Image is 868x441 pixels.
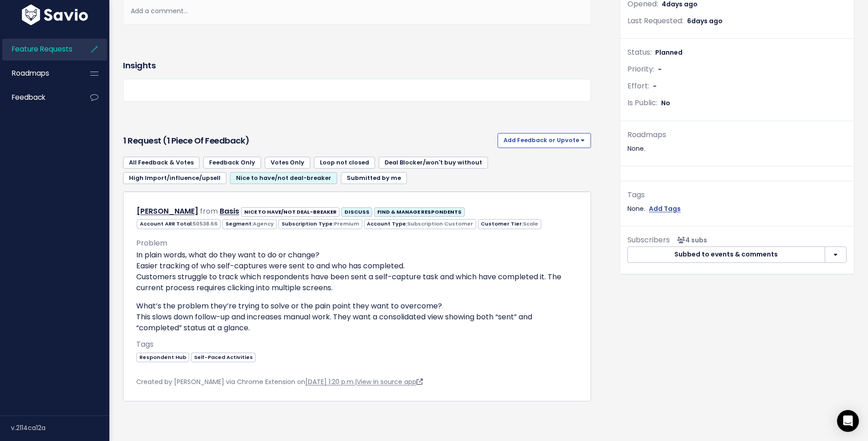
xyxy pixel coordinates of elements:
a: Nice to have/not deal-breaker [230,172,337,184]
a: Feedback [2,87,76,108]
span: Roadmaps [12,68,49,78]
a: High Import/influence/upsell [123,172,226,184]
div: Tags [627,189,847,202]
span: Feature Requests [12,44,72,54]
span: - [658,65,662,74]
span: Agency [253,220,274,227]
span: Customer Tier: [478,219,541,229]
a: View in source app [357,377,423,386]
a: Self-Paced Activities [191,352,256,361]
span: Segment: [222,219,277,229]
h3: Insights [123,59,155,72]
a: Feedback Only [203,157,261,169]
a: Votes Only [265,157,310,169]
span: Respondent Hub [136,353,189,362]
span: Subscribers [627,235,670,245]
img: logo-white.9d6f32f41409.svg [20,4,90,25]
a: All Feedback & Votes [123,157,200,169]
span: Effort: [627,81,649,91]
span: Subscription Type: [278,219,362,229]
div: Open Intercom Messenger [837,410,859,432]
span: from [200,206,218,216]
a: [PERSON_NAME] [137,206,198,216]
div: None. [627,143,847,154]
span: Self-Paced Activities [191,353,256,362]
button: Add Feedback or Upvote [498,133,591,148]
div: v.2114ca12a [11,416,109,440]
span: Created by [PERSON_NAME] via Chrome Extension on | [136,377,423,386]
span: No [661,98,670,108]
strong: FIND & MANAGE RESPONDENTS [377,208,462,215]
span: Subscription Customer [407,220,473,227]
span: Status: [627,47,652,57]
span: Is Public: [627,97,657,108]
strong: DISCUSS [344,208,370,215]
a: Roadmaps [2,63,76,84]
p: What’s the problem they’re trying to solve or the pain point they want to overcome? This slows do... [136,301,578,333]
div: None. [627,203,847,215]
a: Deal Blocker/won't buy without [379,157,488,169]
span: 50538.66 [193,220,218,227]
p: In plain words, what do they want to do or change? Easier tracking of who self-captures were sent... [136,250,578,293]
span: - [653,82,657,91]
span: Feedback [12,92,45,102]
a: Feature Requests [2,39,76,60]
a: Submitted by me [341,172,407,184]
a: Respondent Hub [136,352,189,361]
span: Priority: [627,64,654,74]
span: Problem [136,238,167,248]
a: Loop not closed [314,157,375,169]
span: 6 [687,16,723,26]
span: <p><strong>Subscribers</strong><br><br> - Kelly Kendziorski<br> - Carolina Coco<br> - Alexander D... [673,236,707,245]
a: Basis [220,206,239,216]
span: Account Type: [364,219,476,229]
a: Add Tags [649,203,681,215]
strong: NICE TO HAVE/NOT DEAL-BREAKER [244,208,337,215]
span: days ago [691,16,723,26]
span: Scale [523,220,538,227]
h3: 1 Request (1 piece of Feedback) [123,134,494,147]
span: Premium [334,220,359,227]
span: Tags [136,339,154,349]
a: [DATE] 1:20 p.m. [305,377,355,386]
span: Last Requested: [627,15,683,26]
span: Planned [655,48,683,57]
div: Roadmaps [627,128,847,142]
button: Subbed to events & comments [627,246,825,263]
span: Account ARR Total: [137,219,221,229]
